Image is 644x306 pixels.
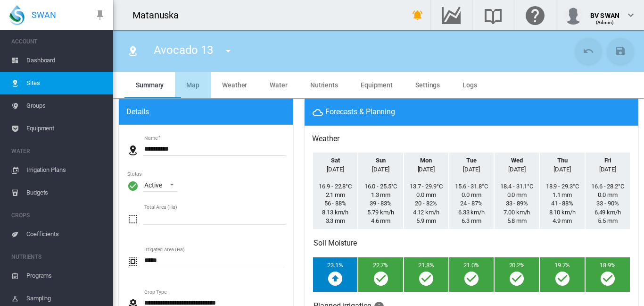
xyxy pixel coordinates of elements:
[458,209,485,216] span: Windspeed
[507,217,527,224] span: ETo
[325,107,395,116] span: Forecasts & Planning
[372,157,389,172] span: Sunday
[511,157,523,164] b: Wed
[598,191,617,198] span: Rainfall
[607,38,634,64] button: Save Changes
[11,144,106,159] span: WATER
[143,178,178,192] md-select: Status : Active
[596,200,619,207] span: Humidity
[462,81,477,89] span: Logs
[322,209,348,216] span: Windspeed
[413,209,439,216] span: Windspeed
[370,200,392,207] span: Humidity
[312,134,339,144] h3: Click to go to Avocado 13 weather observations
[591,183,624,190] span: Temperature
[462,191,481,198] span: Rainfall
[404,153,448,229] td: Monday Temperature Rainfall Humidity Windspeed ETo
[26,264,106,287] span: Programs
[124,42,142,60] button: Click to go to list of Sites
[126,107,149,117] span: Details
[327,270,344,287] i: Saturday - High
[371,217,390,224] span: ETo
[32,9,56,21] span: SWAN
[462,217,481,224] span: ETo
[482,9,504,21] md-icon: Search the knowledge base
[416,217,436,224] span: ETo
[327,262,343,269] span: Saturday - 23.1%
[324,200,347,207] span: Humidity
[312,107,323,118] md-icon: icon-weather-cloudy
[455,183,488,190] span: Temperature
[553,157,570,172] span: Thursday
[313,153,357,229] td: Saturday Temperature Rainfall Humidity Windspeed ETo
[463,270,480,287] i: Tuesday - On target
[361,81,393,89] span: Equipment
[331,157,340,164] b: Sat
[412,9,423,21] md-icon: icon-bell-ring
[449,257,494,292] td: Tuesday - 21.0% Tuesday - On target
[507,191,527,198] span: Rainfall
[495,153,539,229] td: Wednesday Temperature Rainfall Humidity Windspeed ETo
[586,153,630,229] td: Friday Temperature Rainfall Humidity Windspeed ETo
[127,256,139,267] md-icon: icon-select-all
[136,81,164,89] span: Summary
[313,257,357,292] td: Saturday - 23.1% Saturday - High
[540,257,584,292] td: Thursday - 19.7% Thursday - On target
[358,153,403,229] td: Sunday Temperature Rainfall Humidity Windspeed ETo
[222,81,247,89] span: Weather
[549,209,576,216] span: Windspeed
[554,270,571,287] i: Thursday - On target
[506,200,528,207] span: Humidity
[26,117,106,140] span: Equipment
[376,157,386,164] b: Sun
[358,257,403,292] td: Sunday - 22.7% Sunday - On target
[420,157,432,164] b: Mon
[144,181,162,189] div: Active
[509,262,525,269] span: Wednesday - 20.2%
[11,249,106,264] span: NUTRIENTS
[26,181,106,204] span: Budgets
[495,257,539,292] td: Wednesday - 20.2% Wednesday - On target
[625,9,636,21] md-icon: icon-chevron-down
[219,42,238,60] button: icon-menu-down
[310,81,338,89] span: Nutrients
[575,38,602,64] button: Cancel Changes
[373,262,389,269] span: Sunday - 22.7%
[26,223,106,246] span: Coefficients
[26,159,106,181] span: Irrigation Plans
[314,238,357,247] h3: Click to go to irrigation
[600,262,616,269] span: Friday - 18.9%
[9,5,25,25] img: SWAN-Landscape-Logo-Colour-drop.png
[564,6,583,25] img: profile.jpg
[416,191,436,198] span: Rainfall
[94,9,106,21] md-icon: icon-pin
[26,49,106,72] span: Dashboard
[504,209,530,216] span: Windspeed
[551,200,573,207] span: Humidity
[408,6,427,25] button: icon-bell-ring
[326,217,345,224] span: ETo
[127,45,139,57] md-icon: icon-map-marker-radius
[598,217,617,224] span: ETo
[596,20,614,25] span: (Admin)
[319,183,352,190] span: Temperature
[599,157,616,172] span: Friday
[186,81,199,89] span: Map
[463,157,480,172] span: Tuesday
[460,200,482,207] span: Humidity
[326,191,345,198] span: Rainfall
[127,144,139,156] md-icon: icon-map-marker-radius
[410,183,443,190] span: Temperature
[418,270,435,287] i: Monday - On target
[364,183,397,190] span: Temperature
[615,45,626,57] md-icon: icon-content-save
[546,183,579,190] span: Temperature
[154,43,213,57] span: Avocado 13
[26,72,106,94] span: Sites
[418,262,434,269] span: Monday - 21.8%
[449,153,494,229] td: Tuesday Temperature Rainfall Humidity Windspeed ETo
[594,209,621,216] span: Windspeed
[223,45,234,57] md-icon: icon-menu-down
[604,157,611,164] b: Fri
[599,270,616,287] i: Friday - On target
